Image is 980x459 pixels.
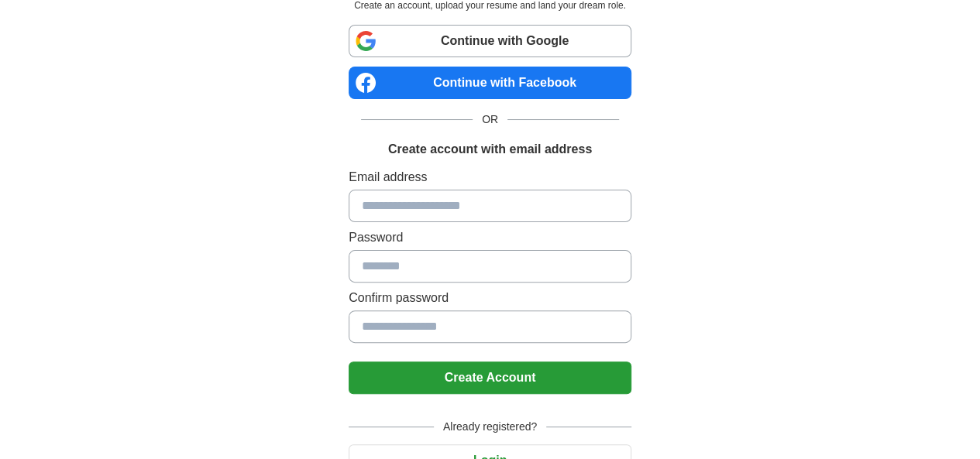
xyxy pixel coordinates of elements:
label: Email address [349,168,631,187]
span: OR [473,111,507,128]
label: Password [349,228,631,247]
h1: Create account with email address [388,140,592,159]
a: Continue with Facebook [349,67,631,99]
label: Confirm password [349,289,631,307]
span: Already registered? [434,419,546,435]
button: Create Account [349,361,631,394]
a: Continue with Google [349,25,631,57]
